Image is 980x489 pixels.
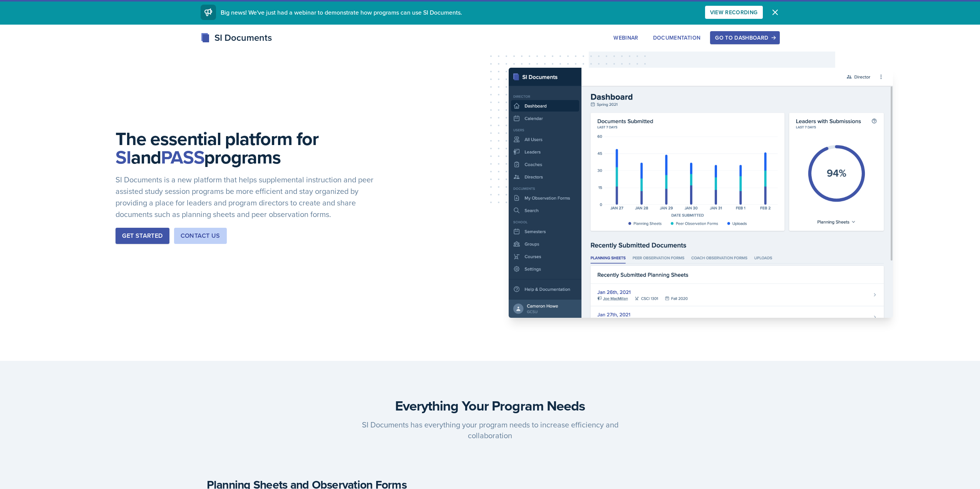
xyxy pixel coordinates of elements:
[201,31,272,45] div: SI Documents
[122,231,162,240] div: Get Started
[710,31,779,44] button: Go to Dashboard
[715,35,774,41] div: Go to Dashboard
[613,35,638,41] div: Webinar
[710,9,758,15] div: View Recording
[705,6,763,19] button: View Recording
[648,31,706,44] button: Documentation
[221,8,462,17] span: Big news! We've just had a webinar to demonstrate how programs can use SI Documents.
[181,231,220,240] div: Contact Us
[608,31,643,44] button: Webinar
[653,35,701,41] div: Documentation
[174,228,227,244] button: Contact Us
[342,419,638,441] p: SI Documents has everything your program needs to increase efficiency and collaboration
[116,228,169,244] button: Get Started
[207,398,774,413] h3: Everything Your Program Needs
